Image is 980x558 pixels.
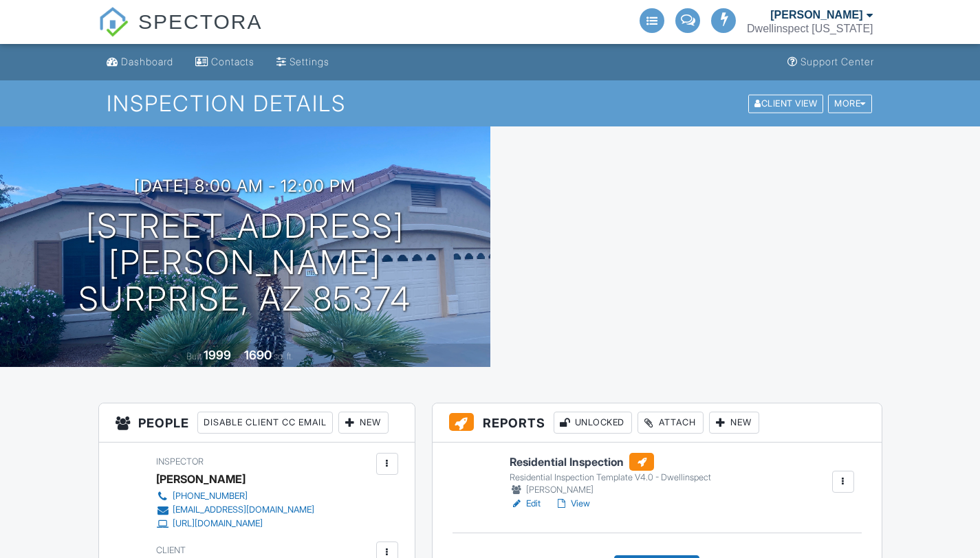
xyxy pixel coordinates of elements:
div: [PERSON_NAME] [156,469,246,489]
a: Support Center [782,49,880,75]
span: Client [156,545,186,555]
h3: Reports [433,403,882,443]
div: 1999 [204,348,231,362]
a: SPECTORA [98,21,263,46]
span: sq. ft. [274,351,293,361]
div: [EMAIL_ADDRESS][DOMAIN_NAME] [173,504,314,515]
span: Inspector [156,456,204,467]
div: [URL][DOMAIN_NAME] [173,518,263,529]
a: [URL][DOMAIN_NAME] [156,517,314,531]
a: Residential Inspection Residential Inspection Template V4.0 - Dwellinspect [PERSON_NAME] [510,453,711,497]
div: [PERSON_NAME] [770,8,862,22]
a: [EMAIL_ADDRESS][DOMAIN_NAME] [156,503,314,517]
h3: [DATE] 8:00 am - 12:00 pm [134,177,356,195]
a: Client View [747,98,827,108]
div: Attach [638,412,704,434]
h6: Residential Inspection [510,453,711,471]
a: View [554,497,590,511]
div: Client View [748,94,823,113]
h1: [STREET_ADDRESS][PERSON_NAME] Surprise, AZ 85374 [22,208,468,317]
h3: People [99,403,415,443]
div: Unlocked [554,412,632,434]
span: SPECTORA [138,7,263,36]
h1: Inspection Details [107,91,873,115]
div: [PHONE_NUMBER] [173,491,248,502]
img: The Best Home Inspection Software - Spectora [98,7,129,37]
div: More [828,94,872,113]
div: New [709,412,759,434]
a: Contacts [190,49,260,75]
a: [PHONE_NUMBER] [156,489,314,503]
div: Settings [290,56,329,67]
div: Residential Inspection Template V4.0 - Dwellinspect [510,472,711,483]
a: Edit [510,497,541,511]
div: Dashboard [121,56,173,67]
div: 1690 [244,348,272,362]
a: Dashboard [101,49,179,75]
div: New [338,412,389,434]
span: Built [186,351,202,361]
div: [PERSON_NAME] [510,483,711,497]
div: Disable Client CC Email [197,412,333,434]
a: Settings [271,49,335,75]
div: Contacts [211,56,254,67]
div: Support Center [801,56,874,67]
div: Dwellinspect Arizona [747,22,873,36]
